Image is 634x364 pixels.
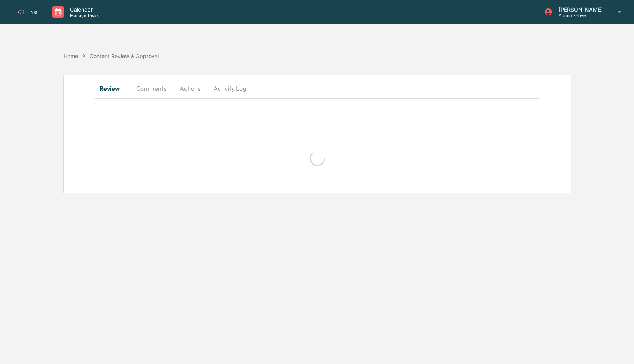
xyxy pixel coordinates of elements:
[64,6,103,13] p: Calendar
[64,13,103,18] p: Manage Tasks
[63,53,78,59] div: Home
[552,13,607,18] p: Admin • Hiive
[18,10,37,14] img: logo
[90,53,159,59] div: Content Review & Approval
[173,79,207,98] button: Actions
[95,79,130,98] button: Review
[95,79,539,98] div: secondary tabs example
[130,79,173,98] button: Comments
[207,79,252,98] button: Activity Log
[552,6,607,13] p: [PERSON_NAME]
